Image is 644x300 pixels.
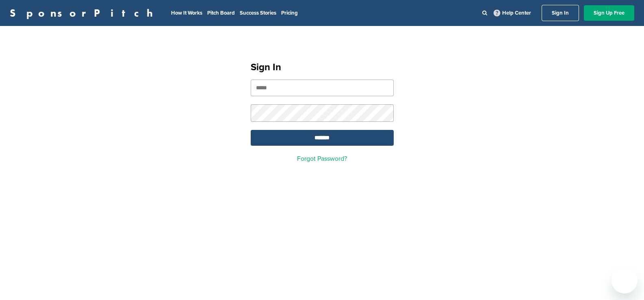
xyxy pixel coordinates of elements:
a: Pitch Board [207,10,235,16]
a: SponsorPitch [10,8,158,18]
h1: Sign In [251,60,394,75]
iframe: Button to launch messaging window [611,268,637,294]
a: Sign Up Free [584,5,634,21]
a: Success Stories [240,10,276,16]
a: Help Center [492,8,533,18]
a: Pricing [281,10,298,16]
a: Sign In [542,5,579,21]
a: How It Works [171,10,202,16]
a: Forgot Password? [297,155,347,163]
